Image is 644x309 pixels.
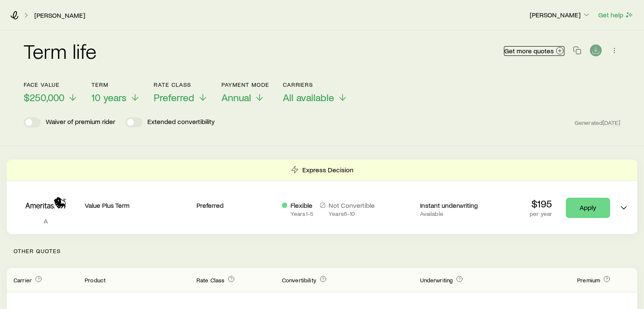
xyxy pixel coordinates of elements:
p: Other Quotes [7,234,637,268]
p: Years 1 - 5 [290,210,313,217]
span: Rate Class [196,276,225,284]
h2: Term life [24,41,97,61]
a: Download CSV [590,48,602,56]
p: Face value [24,81,78,88]
p: Carriers [283,81,348,88]
p: per year [530,210,552,217]
p: Value Plus Term [85,201,190,210]
button: [PERSON_NAME] [529,10,591,20]
p: Preferred [196,201,275,210]
a: Apply [566,198,610,218]
span: Generated [575,119,620,127]
span: Premium [577,276,600,284]
button: CarriersAll available [283,81,348,104]
span: $250,000 [24,91,64,103]
span: 10 years [91,91,127,103]
button: Get help [598,10,634,20]
button: Term10 years [91,81,140,104]
p: Waiver of premium rider [46,117,115,127]
p: Payment Mode [221,81,269,88]
span: Carrier [14,276,32,284]
span: Product [85,276,105,284]
a: [PERSON_NAME] [34,11,86,19]
span: [DATE] [603,119,620,127]
div: Term quotes [7,160,637,234]
p: Flexible [290,201,313,210]
button: Payment ModeAnnual [221,81,269,104]
p: Available [420,210,498,217]
p: [PERSON_NAME] [530,11,591,19]
p: $195 [530,198,552,210]
span: Get more quotes [504,47,554,54]
a: Get more quotes [504,46,564,56]
button: Face value$250,000 [24,81,78,104]
p: Term [91,81,140,88]
button: Rate ClassPreferred [154,81,208,104]
span: Convertibility [282,276,316,284]
p: Not Convertible [329,201,375,210]
p: A [14,217,78,225]
p: Instant underwriting [420,201,498,210]
p: Extended convertibility [147,117,215,127]
p: Express Decision [302,166,354,174]
p: Rate Class [154,81,208,88]
span: All available [283,91,334,103]
span: Preferred [154,91,194,103]
span: Underwriting [420,276,453,284]
p: Years 6 - 10 [329,210,375,217]
span: Annual [221,91,251,103]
